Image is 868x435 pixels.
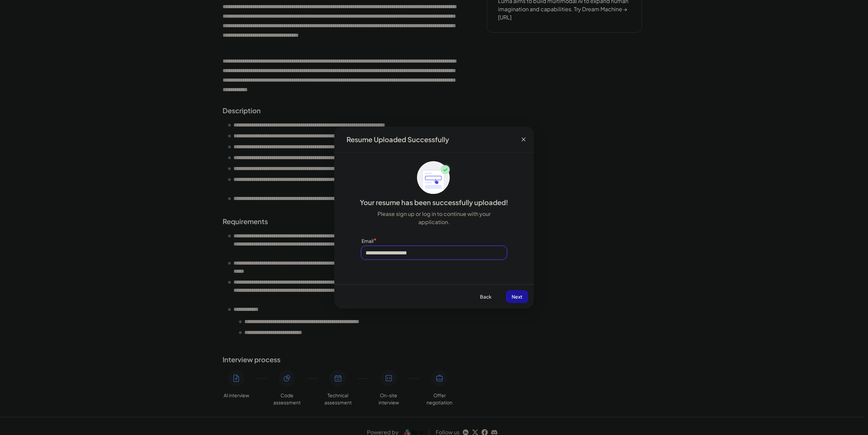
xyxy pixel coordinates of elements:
div: Resume Uploaded Successfully [341,135,454,144]
img: ApplyedMaskGroup3.svg [417,161,451,195]
button: Back [468,290,503,303]
div: Your resume has been successfully uploaded! [334,198,534,207]
label: Email [361,238,373,244]
span: Back [480,294,492,300]
button: Next [506,290,528,303]
div: Please sign up or log in to continue with your application. [361,210,507,226]
span: Next [512,294,523,300]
